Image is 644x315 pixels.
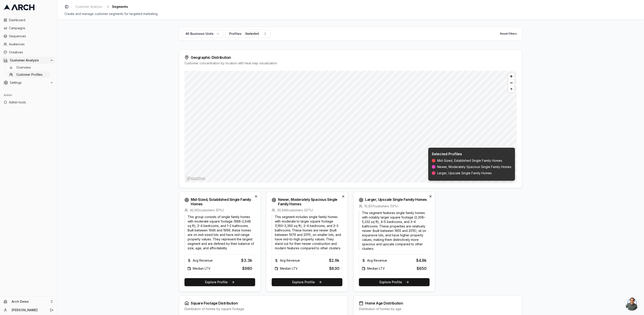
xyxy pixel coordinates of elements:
[9,100,53,105] span: Admin tools
[187,258,213,263] div: Avg Revenue
[277,208,313,212] span: 30,949 customers ( 37 %)
[2,17,55,24] a: Dashboard
[272,278,342,286] button: Explore Profile
[341,194,346,199] button: Deselect profile
[7,64,50,71] a: Overview
[437,165,511,169] span: Newer, Moderately Spacious Single Family Homes
[508,86,515,92] button: Reset bearing to north
[507,87,515,92] span: Reset bearing to north
[75,4,102,9] span: Customer Analysis
[2,41,55,48] a: Audiences
[12,308,45,312] a: [PERSON_NAME]
[359,307,517,311] div: Distribution of homes by age
[2,79,55,86] button: Settings
[9,34,53,38] span: Sequences
[64,12,637,16] div: Create and manage customer segments for targeted marketing
[2,57,55,64] button: Customer Analysis
[10,58,48,63] span: Customer Analysis
[187,266,210,271] div: Median LTV
[190,208,224,212] span: 42,912 customers ( 51 %)
[184,301,342,305] div: Square Footage Distribution
[416,257,427,264] div: $4.8k
[9,18,53,22] span: Dashboard
[432,151,511,157] h3: Selected Profiles
[9,42,53,46] span: Audiences
[191,197,253,206] h3: Mid-Sized, Established Single Family Homes
[49,307,55,313] button: Log out
[229,31,260,36] div: Profiles:
[184,55,517,60] div: Geographic Distribution
[186,176,205,181] a: Mapbox homepage
[359,301,517,305] div: Home Age Distribution
[2,92,55,99] div: Admin
[272,215,342,250] p: This segment includes single family homes with moderate to larger square footage (1,160–3,360 sq ...
[9,50,53,55] span: Creatives
[329,265,339,272] div: $630
[359,278,430,286] button: Explore Profile
[184,61,517,65] div: Customer concentration by location with heat map visualization
[275,258,300,263] div: Avg Revenue
[359,211,430,251] p: This segment features single family homes with notably larger square footage (2,308–5,332 sq ft),...
[275,266,298,271] div: Median LTV
[74,4,104,10] a: Customer Analysis
[9,26,53,30] span: Campaigns
[253,194,259,199] button: Deselect profile
[16,72,42,77] span: Customer Profiles
[428,194,433,199] button: Deselect profile
[186,31,214,36] span: All Business Units
[362,266,385,271] div: Median LTV
[7,71,50,78] a: Customer Profiles
[184,71,517,183] canvas: Map
[184,278,255,286] button: Explore Profile
[625,297,639,311] a: Open chat
[74,4,128,10] nav: breadcrumb
[182,30,224,38] button: All Business Units
[2,33,55,40] a: Sequences
[2,99,55,106] a: Admin tools
[2,298,55,305] button: Arch Demo
[2,25,55,32] a: Campaigns
[508,80,515,86] button: Zoom out
[362,258,387,263] div: Avg Revenue
[329,257,339,264] div: $2.9k
[364,204,398,208] span: 10,937 customers ( 13 %)
[12,300,48,304] span: Arch Demo
[508,80,515,86] span: Zoom out
[437,171,492,175] span: Larger, Upscale Single Family Homes
[112,4,128,9] span: Segments
[2,49,55,56] a: Creatives
[184,215,255,250] p: This group consists of single family homes with moderate square footage (988–2,648 sq ft), 2–4 be...
[437,158,502,163] span: Mid-Sized, Established Single Family Homes
[278,197,341,206] h3: Newer, Moderately Spacious Single Family Homes
[417,265,427,272] div: $650
[242,265,252,272] div: $980
[16,65,31,70] span: Overview
[244,31,260,36] div: 3 selected
[365,197,427,202] h3: Larger, Upscale Single Family Homes
[241,257,252,264] div: $3.3k
[184,307,342,311] div: Distribution of homes by square footage
[508,73,515,80] button: Zoom in
[10,80,48,85] span: Settings
[497,30,519,37] button: Reset Filters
